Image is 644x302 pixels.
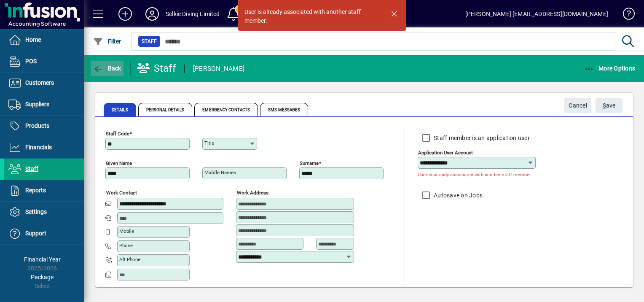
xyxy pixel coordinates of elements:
mat-label: Title [204,140,214,146]
span: More Options [584,65,636,72]
button: Add [112,6,139,22]
span: Package [31,274,54,280]
a: Support [4,223,84,244]
span: Financial Year [24,256,61,263]
a: Settings [4,202,84,223]
button: Back [91,61,123,76]
span: S [603,102,606,109]
span: Staff [25,165,38,172]
div: Staff [137,62,176,75]
a: Knowledge Base [617,2,633,29]
span: Details [104,103,136,116]
span: POS [25,58,37,65]
button: Profile [139,6,166,22]
div: Selkie Diving Limited [166,7,220,21]
span: Suppliers [25,101,49,108]
a: Reports [4,180,84,201]
span: Filter [93,38,121,45]
mat-label: Middle names [204,170,236,175]
mat-label: Surname [300,160,319,166]
app-page-header-button: Back [84,61,131,76]
span: Support [25,230,46,237]
span: Emergency Contacts [194,103,258,116]
mat-label: Given name [106,160,132,166]
span: Home [25,36,41,43]
span: Products [25,122,49,129]
mat-label: Staff Code [106,131,129,137]
label: Autosave on Jobs [432,191,483,200]
span: Customers [25,79,54,86]
mat-label: Mobile [119,228,134,234]
div: [PERSON_NAME] [193,62,244,75]
span: Cancel [569,99,587,113]
span: Reports [25,187,46,194]
button: More Options [582,61,638,76]
a: Products [4,116,84,137]
span: Settings [25,208,47,215]
a: Customers [4,73,84,94]
div: [PERSON_NAME] [EMAIL_ADDRESS][DOMAIN_NAME] [465,7,608,21]
span: SMS Messages [260,103,308,116]
button: Save [596,98,623,113]
mat-label: Alt Phone [119,256,140,262]
span: ave [603,99,616,113]
a: Financials [4,137,84,158]
span: Financials [25,144,52,151]
span: Personal Details [138,103,193,116]
a: Home [4,30,84,51]
span: Back [93,65,121,72]
a: Suppliers [4,94,84,115]
a: POS [4,51,84,72]
span: Staff [142,37,157,46]
button: Filter [91,34,123,49]
mat-label: Phone [119,243,133,248]
label: Staff member is an application user [432,134,530,142]
button: Cancel [564,98,591,113]
mat-label: Application user account [418,150,473,156]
